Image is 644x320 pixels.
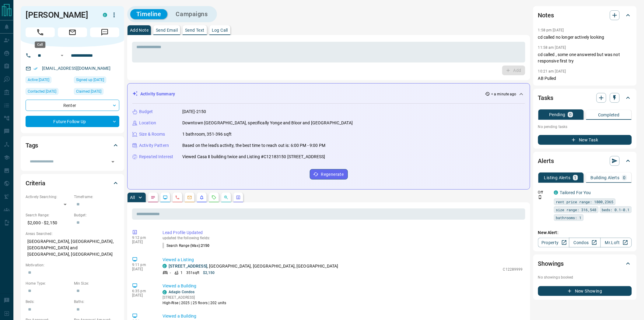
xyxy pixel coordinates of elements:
p: 9:11 pm [132,263,153,267]
p: < a minute ago [491,91,516,97]
div: condos.ca [554,190,558,195]
p: Downtown [GEOGRAPHIC_DATA], specifically Yonge and Bloor and [GEOGRAPHIC_DATA] [182,120,353,126]
p: Viewed a Building [163,313,523,319]
button: New Showing [538,286,632,296]
div: Alerts [538,154,632,168]
h2: Alerts [538,156,554,166]
svg: Requests [212,195,216,200]
p: Baths: [74,299,119,304]
p: Budget [139,108,153,115]
p: Building Alerts [591,176,620,180]
p: [GEOGRAPHIC_DATA], [GEOGRAPHIC_DATA], [GEOGRAPHIC_DATA] and [GEOGRAPHIC_DATA], [GEOGRAPHIC_DATA] [26,236,119,259]
p: 6:35 pm [132,289,153,293]
p: 1 bathroom, 351-396 sqft [182,131,232,137]
p: Home Type: [26,281,71,286]
p: cd called , some one answered but was not responsive first try [538,52,632,64]
p: 0 [569,112,572,117]
h2: Criteria [26,178,45,188]
p: Viewed Casa Ⅱ building twice and Listing #C12183150 [STREET_ADDRESS] [182,154,325,160]
div: Future Follow Up [26,116,119,127]
p: [DATE] [132,267,153,271]
p: C12289999 [503,267,523,272]
p: High-Rise | 2025 | 25 floors | 202 units [163,300,226,306]
p: 1 [574,176,577,180]
h2: Showings [538,259,564,268]
p: Listing Alerts [544,176,571,180]
p: Activity Summary [140,91,175,97]
p: 1:58 pm [DATE] [538,28,564,32]
svg: Email Verified [33,66,38,71]
span: Email [58,27,87,37]
p: Search Range: [26,212,71,218]
span: bathrooms: 1 [556,215,582,221]
p: Size & Rooms [139,131,165,137]
p: New Alert: [538,229,632,236]
div: Showings [538,256,632,271]
div: Tasks [538,91,632,105]
p: Areas Searched: [26,231,119,236]
p: Add Note [130,28,149,32]
div: Criteria [26,176,119,190]
p: [DATE] [132,240,153,244]
p: [STREET_ADDRESS] [163,295,226,300]
p: , [GEOGRAPHIC_DATA], [GEOGRAPHIC_DATA], [GEOGRAPHIC_DATA] [169,263,338,269]
h1: [PERSON_NAME] [26,10,94,20]
p: $2,000 - $2,150 [26,218,71,228]
svg: Listing Alerts [199,195,204,200]
button: Timeline [130,9,167,19]
div: condos.ca [163,264,167,268]
div: Tags [26,138,119,153]
p: Repeated Interest [139,154,173,160]
p: Off [538,190,550,195]
span: Signed up [DATE] [76,77,104,83]
a: Mr.Loft [600,238,632,247]
h2: Tags [26,140,38,150]
span: Active [DATE] [28,77,49,83]
p: updated the following fields: [163,236,523,240]
a: Property [538,238,569,247]
p: Based on the lead's activity, the best time to reach out is: 6:00 PM - 9:00 PM [182,142,325,149]
p: Motivation: [26,262,119,268]
p: Viewed a Building [163,283,523,289]
p: Lead Profile Updated [163,229,523,236]
p: Pending [549,112,565,117]
svg: Lead Browsing Activity [163,195,168,200]
p: 1 [180,270,183,276]
svg: Push Notification Only [538,195,542,199]
a: Adagio Condos [169,290,194,294]
span: Message [90,27,119,37]
div: Wed Jul 23 2025 [26,76,71,85]
div: Notes [538,8,632,23]
p: 9:12 pm [132,236,153,240]
a: [STREET_ADDRESS] [169,264,207,268]
p: - [170,270,171,276]
span: 2150 [201,244,209,248]
div: Wed Jul 09 2025 [74,76,119,85]
span: Claimed [DATE] [76,88,101,94]
p: Beds: [26,299,71,304]
a: [EMAIL_ADDRESS][DOMAIN_NAME] [42,66,111,71]
p: No pending tasks [538,122,632,131]
p: Budget: [74,212,119,218]
a: Condos [569,238,600,247]
svg: Opportunities [224,195,229,200]
p: Send Email [156,28,178,32]
span: size range: 316,548 [556,207,597,213]
svg: Notes [151,195,156,200]
div: condos.ca [103,13,107,17]
p: $2,150 [203,270,215,276]
p: Log Call [212,28,228,32]
button: Campaigns [170,9,214,19]
div: Tue Jul 15 2025 [74,88,119,97]
p: Timeframe: [74,194,119,200]
button: Open [58,52,66,59]
span: rent price range: 1800,2365 [556,199,614,205]
button: Open [109,158,117,166]
div: Call [35,41,45,48]
span: Contacted [DATE] [28,88,56,94]
p: 351 sqft [186,270,199,276]
p: Location [139,120,156,126]
p: AB Pulled [538,75,632,82]
span: Call [26,27,55,37]
p: [DATE]-2150 [182,108,206,115]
